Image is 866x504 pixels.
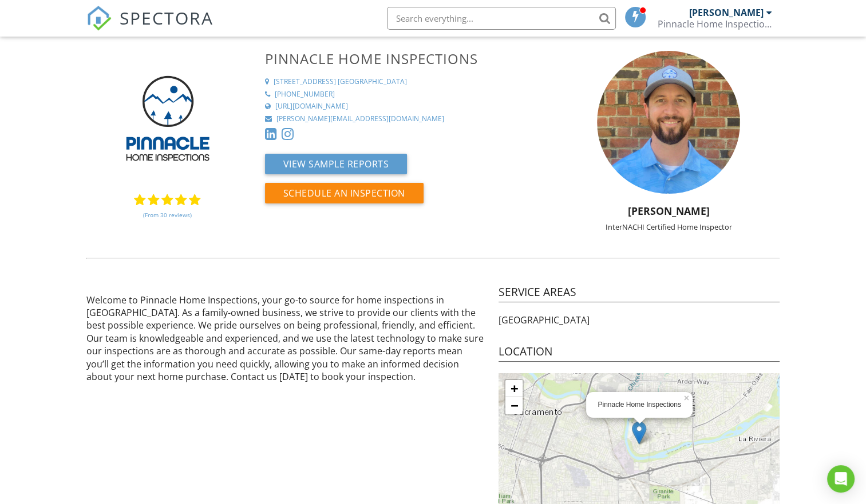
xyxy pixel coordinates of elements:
div: [STREET_ADDRESS] [274,77,336,87]
input: Search everything... [387,7,616,30]
div: Pinnacle Home Inspections [658,18,772,30]
a: SPECTORA [86,15,213,39]
h5: [PERSON_NAME] [551,205,786,217]
div: [PERSON_NAME] [689,7,764,18]
a: (From 30 reviews) [143,205,192,225]
h4: Location [499,344,779,362]
a: × [682,392,693,400]
h3: Pinnacle Home Inspections [265,51,544,66]
a: Zoom out [505,397,523,414]
a: [STREET_ADDRESS] [GEOGRAPHIC_DATA] [265,77,544,87]
h4: Service Areas [499,285,779,303]
img: The Best Home Inspection Software - Spectora [86,6,112,31]
button: Schedule an Inspection [265,183,424,203]
div: [GEOGRAPHIC_DATA] [338,77,407,87]
div: InterNACHI Certified Home Inspector [551,222,786,231]
div: [PHONE_NUMBER] [275,90,335,99]
a: View Sample Reports [265,161,408,174]
div: [URL][DOMAIN_NAME] [275,102,348,111]
a: [PERSON_NAME][EMAIL_ADDRESS][DOMAIN_NAME] [265,114,544,124]
a: Schedule an Inspection [265,190,424,203]
p: [GEOGRAPHIC_DATA] [499,314,779,326]
a: [URL][DOMAIN_NAME] [265,102,544,111]
a: [PHONE_NUMBER] [265,90,544,99]
button: View Sample Reports [265,154,408,174]
div: Open Intercom Messenger [827,465,855,493]
a: Zoom in [505,380,523,397]
img: unnamed_2.jpg [597,51,740,194]
div: [PERSON_NAME][EMAIL_ADDRESS][DOMAIN_NAME] [276,114,444,124]
p: Welcome to Pinnacle Home Inspections, your go-to source for home inspections in [GEOGRAPHIC_DATA]... [86,294,485,383]
span: SPECTORA [120,6,213,30]
div: Pinnacle Home Inspections [598,400,681,410]
img: Pinnacle_Logo.jpg [98,51,236,188]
